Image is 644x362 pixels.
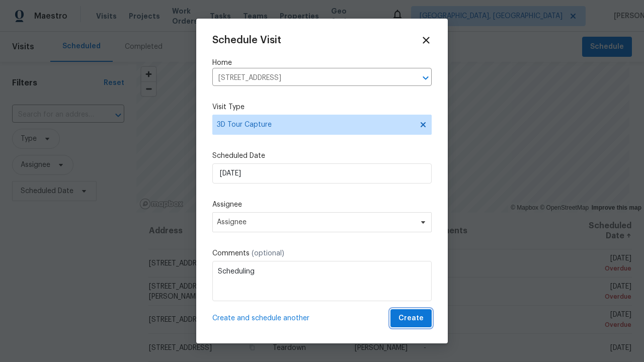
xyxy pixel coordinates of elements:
[212,151,432,161] label: Scheduled Date
[390,309,432,328] button: Create
[212,102,432,112] label: Visit Type
[252,250,284,257] span: (optional)
[398,312,424,325] span: Create
[212,313,309,323] span: Create and schedule another
[212,58,432,68] label: Home
[212,248,432,258] label: Comments
[421,35,432,46] span: Close
[212,70,404,86] input: Enter in an address
[212,200,432,210] label: Assignee
[217,120,413,130] span: 3D Tour Capture
[419,71,433,85] button: Open
[212,163,432,184] input: M/D/YYYY
[217,218,414,226] span: Assignee
[212,35,281,45] span: Schedule Visit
